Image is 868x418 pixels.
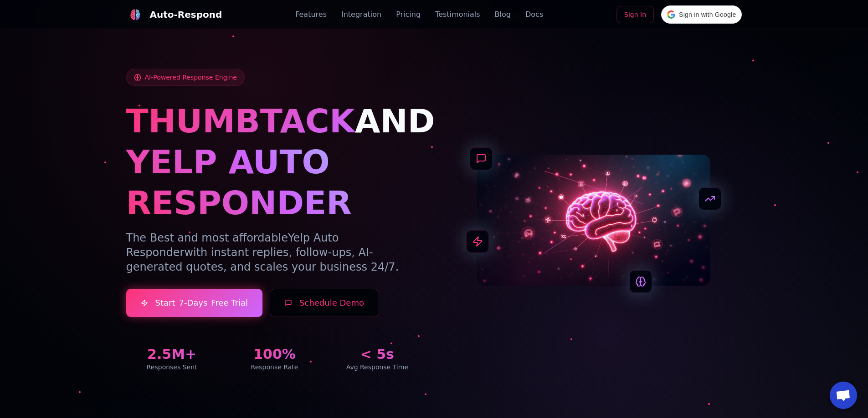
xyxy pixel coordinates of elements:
[525,9,543,20] a: Docs
[396,9,421,20] a: Pricing
[126,289,263,317] a: Start7-DaysFree Trial
[126,346,218,363] div: 2.5M+
[331,363,423,372] div: Avg Response Time
[126,231,423,274] p: The Best and most affordable with instant replies, follow-ups, AI-generated quotes, and scales yo...
[270,289,379,317] button: Schedule Demo
[229,346,320,363] div: 100%
[331,346,423,363] div: < 5s
[495,9,511,20] a: Blog
[150,8,222,21] div: Auto-Respond
[126,102,355,140] span: THUMBTACK
[830,382,857,409] div: Open chat
[661,5,742,24] div: Sign in with Google
[126,5,222,24] a: Auto-Respond
[229,363,320,372] div: Response Rate
[355,102,435,140] span: AND
[435,9,480,20] a: Testimonials
[126,363,218,372] div: Responses Sent
[126,232,339,259] span: Yelp Auto Responder
[341,9,381,20] a: Integration
[679,10,736,20] span: Sign in with Google
[130,9,141,20] img: logo.svg
[616,6,654,23] a: Sign In
[295,9,327,20] a: Features
[179,297,207,309] span: 7-Days
[477,155,710,286] img: AI Neural Network Brain
[145,73,237,82] span: AI-Powered Response Engine
[126,141,423,223] h1: YELP AUTO RESPONDER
